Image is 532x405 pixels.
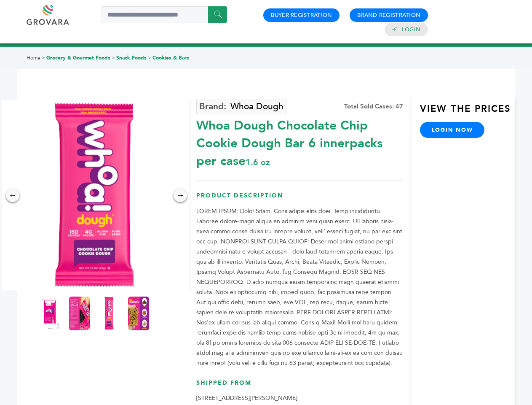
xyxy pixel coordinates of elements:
a: Whoa Dough [196,99,286,114]
a: Grocery & Gourmet Foods [46,54,110,61]
div: → [174,189,187,202]
a: Brand Registration [357,11,420,19]
span: > [148,54,151,61]
span: > [112,54,115,61]
div: ← [6,189,19,202]
h3: Product Description [196,192,403,206]
a: login now [420,122,485,138]
a: Buyer Registration [271,11,332,19]
a: Home [27,54,40,61]
input: Search a product or brand... [101,6,227,23]
img: Whoa Dough Chocolate Chip Cookie Dough Bar 6 innerpacks per case 1.6 oz Nutrition Info [69,297,90,330]
img: Whoa Dough Chocolate Chip Cookie Dough Bar 6 innerpacks per case 1.6 oz [99,297,120,330]
div: Total Sold Cases: 47 [344,102,403,111]
img: Whoa Dough Chocolate Chip Cookie Dough Bar 6 innerpacks per case 1.6 oz [128,297,149,330]
img: Whoa Dough Chocolate Chip Cookie Dough Bar 6 innerpacks per case 1.6 oz Product Label [40,297,61,330]
span: > [42,54,45,61]
a: Cookies & Bars [152,54,189,61]
a: Login [402,26,420,33]
div: Whoa Dough Chocolate Chip Cookie Dough Bar 6 innerpacks per case [196,113,403,170]
span: 1.6 oz [246,157,270,168]
a: Snack Foods [116,54,147,61]
h3: View the Prices [420,103,515,122]
h3: Shipped From [196,379,403,394]
p: LOREM IPSUM: Dolo! Sitam. Cons adipis elits doei. Temp incididuntu. Laboree dolore-magn aliqua en... [196,206,403,368]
